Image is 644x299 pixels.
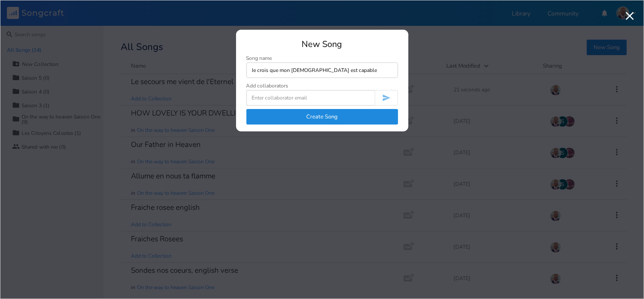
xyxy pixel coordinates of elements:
input: Enter song name [246,62,398,78]
button: Create Song [246,109,398,125]
div: New Song [246,40,398,49]
button: Invite [375,90,398,106]
div: Song name [246,56,398,61]
div: Add collaborators [246,83,289,88]
input: Enter collaborator email [246,90,375,106]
